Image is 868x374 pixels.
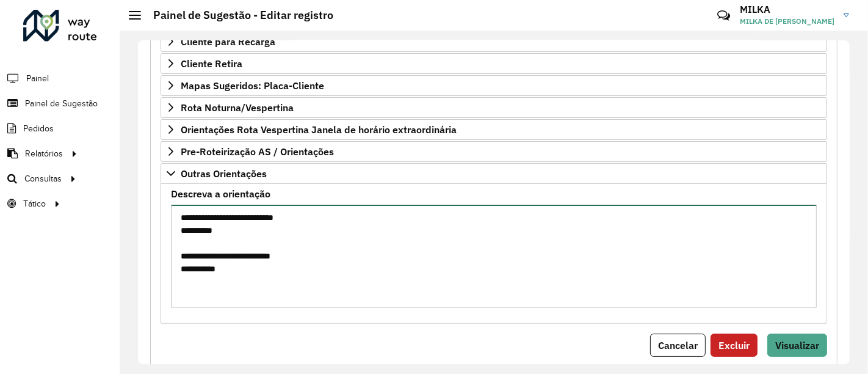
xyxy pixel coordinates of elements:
[26,72,49,85] span: Painel
[161,163,827,184] a: Outras Orientações
[23,197,46,210] span: Tático
[161,184,827,324] div: Outras Orientações
[161,119,827,140] a: Orientações Rota Vespertina Janela de horário extraordinária
[740,16,834,27] span: MILKA DE [PERSON_NAME]
[711,2,737,29] a: Contato Rápido
[25,147,63,160] span: Relatórios
[25,97,98,110] span: Painel de Sugestão
[161,31,827,52] a: Cliente para Recarga
[23,122,54,135] span: Pedidos
[181,81,324,90] span: Mapas Sugeridos: Placa-Cliente
[740,4,834,15] h3: MILKA
[161,97,827,118] a: Rota Noturna/Vespertina
[161,53,827,74] a: Cliente Retira
[181,37,275,46] span: Cliente para Recarga
[650,334,706,357] button: Cancelar
[775,339,819,351] span: Visualizar
[24,172,62,185] span: Consultas
[181,125,457,134] span: Orientações Rota Vespertina Janela de horário extraordinária
[181,147,334,156] span: Pre-Roteirização AS / Orientações
[711,334,758,357] button: Excluir
[718,339,750,351] span: Excluir
[658,339,698,351] span: Cancelar
[767,334,827,357] button: Visualizar
[181,59,242,68] span: Cliente Retira
[171,186,270,201] label: Descreva a orientação
[181,103,294,112] span: Rota Noturna/Vespertina
[141,9,333,22] h2: Painel de Sugestão - Editar registro
[161,75,827,96] a: Mapas Sugeridos: Placa-Cliente
[181,169,267,178] span: Outras Orientações
[161,141,827,162] a: Pre-Roteirização AS / Orientações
